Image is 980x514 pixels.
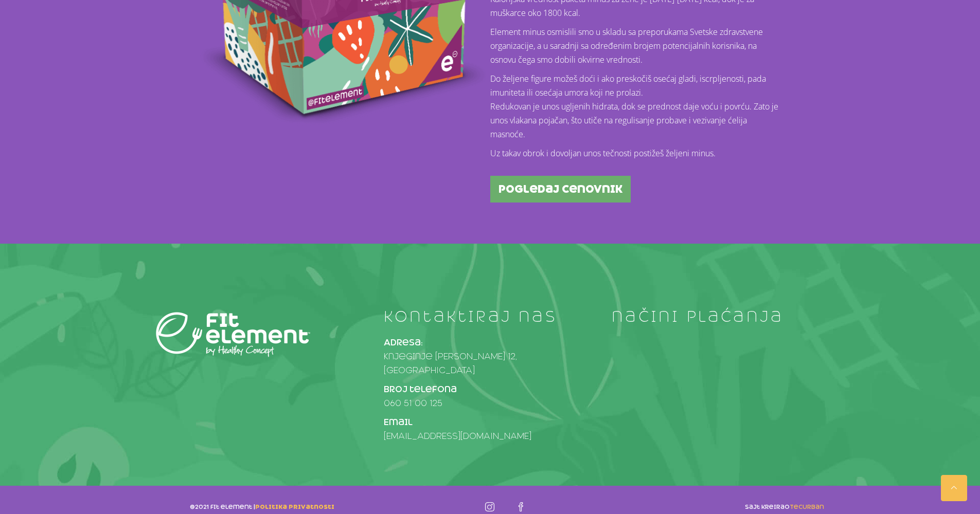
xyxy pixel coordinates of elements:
a: politika privatnosti [255,503,334,510]
a: TecUrban [790,503,824,510]
p: Uz takav obrok i dovoljan unos tečnosti postižeš željeni minus. [490,146,783,160]
p: sajt kreirao [612,502,824,512]
strong: Adresa: [384,337,423,348]
h4: načini plaćanja [612,308,824,325]
p: Knjeginje [PERSON_NAME] 12, [GEOGRAPHIC_DATA] [384,336,596,377]
strong: Email [384,417,413,428]
h4: kontaktiraj nas [384,308,596,325]
p: Do željene figure možeš doći i ako preskočiš osećaj gladi, iscrpljenosti, pada imuniteta ili oseć... [490,72,783,141]
a: pogledaj cenovnik [490,176,631,203]
strong: Broj telefona [384,384,457,395]
p: Element minus osmislili smo u skladu sa preporukama Svetske zdravstvene organizacije, a u saradnj... [490,25,783,67]
span: pogledaj cenovnik [498,184,622,194]
p: ©2021 fit element | [156,502,368,512]
a: 060 51 00 125 [384,398,442,409]
a: [EMAIL_ADDRESS][DOMAIN_NAME] [384,431,531,442]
